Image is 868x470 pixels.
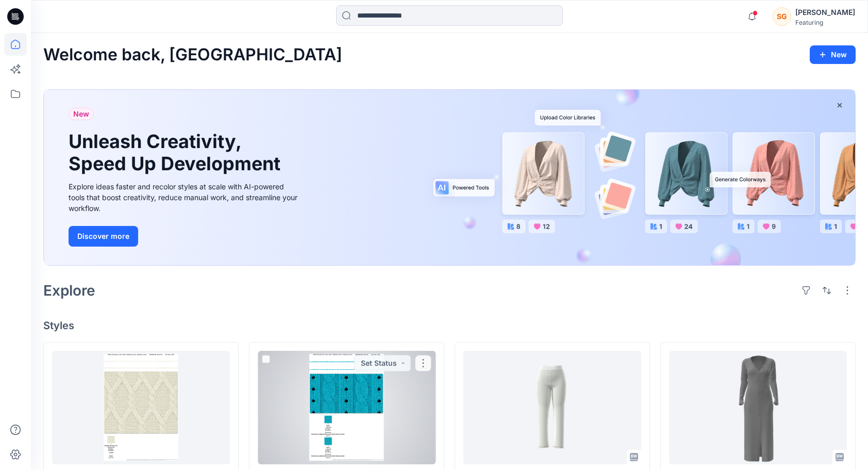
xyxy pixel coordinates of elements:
[669,351,847,464] a: W-DS-VN-LS-SI-ft-VS
[258,351,436,464] a: CB-7G-AP-ft250916c
[52,351,230,464] a: CB-7G-AP-ft250916d
[69,226,301,247] a: Discover more
[43,319,856,332] h4: Styles
[43,282,95,299] h2: Explore
[69,131,285,175] h1: Unleash Creativity, Speed Up Development
[463,351,641,464] a: W-PT-NA-NA-NA-ft-VS
[43,45,342,64] h2: Welcome back, [GEOGRAPHIC_DATA]
[773,7,791,26] div: SG
[69,181,301,214] div: Explore ideas faster and recolor styles at scale with AI-powered tools that boost creativity, red...
[810,45,856,64] button: New
[73,108,89,120] span: New
[69,226,138,247] button: Discover more
[795,6,855,19] div: [PERSON_NAME]
[795,19,855,26] div: Featuring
